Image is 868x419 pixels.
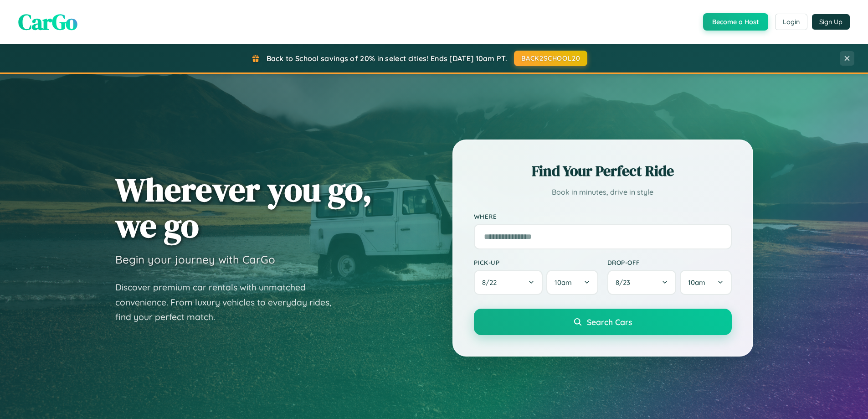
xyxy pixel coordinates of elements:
button: Login [775,14,807,30]
span: 8 / 22 [482,278,501,287]
span: Search Cars [587,317,632,327]
button: 10am [680,270,731,295]
span: Back to School savings of 20% in select cities! Ends [DATE] 10am PT. [267,54,507,63]
h1: Wherever you go, we go [115,171,372,243]
label: Drop-off [607,259,732,266]
button: Search Cars [474,309,732,335]
button: BACK2SCHOOL20 [514,51,587,66]
button: 8/23 [607,270,677,295]
label: Pick-up [474,259,598,266]
button: Become a Host [703,13,768,31]
label: Where [474,212,732,220]
span: 8 / 23 [616,278,635,287]
button: 8/22 [474,270,543,295]
p: Discover premium car rentals with unmatched convenience. From luxury vehicles to everyday rides, ... [115,280,343,325]
h2: Find Your Perfect Ride [474,161,732,181]
button: 10am [546,270,598,295]
span: CarGo [18,7,77,37]
button: Sign Up [812,14,850,30]
span: 10am [688,278,705,287]
h3: Begin your journey with CarGo [115,253,275,266]
p: Book in minutes, drive in style [474,186,732,199]
span: 10am [555,278,572,287]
